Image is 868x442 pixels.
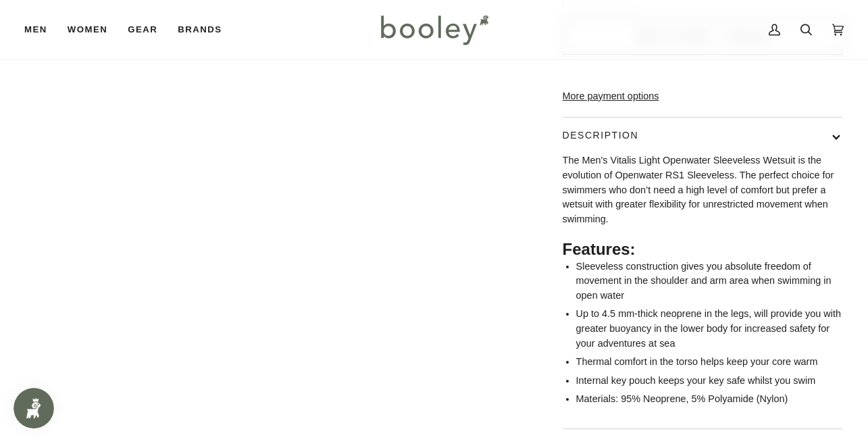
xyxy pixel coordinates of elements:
li: Thermal comfort in the torso helps keep your core warm [576,355,842,370]
a: More payment options [563,89,842,104]
li: Up to 4.5 mm-thick neoprene in the legs, will provide you with greater buoyancy in the lower body... [576,307,842,351]
span: Features: [563,240,636,258]
span: Brands [178,23,222,36]
li: Internal key pouch keeps your key safe whilst you swim [576,374,842,389]
span: Women [68,23,107,36]
iframe: Button to open loyalty program pop-up [14,388,54,428]
img: Booley [375,10,493,49]
li: Sleeveless construction gives you absolute freedom of movement in the shoulder and arm area when ... [576,260,842,303]
li: Materials: 95% Neoprene, 5% Polyamide (Nylon) [576,392,842,407]
span: The Men's Vitalis Light Openwater Sleeveless Wetsuit is the evolution of Openwater RS1 Sleeveless... [563,155,834,224]
button: Description [563,118,842,153]
span: Gear [128,23,157,36]
span: Men [24,23,47,36]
